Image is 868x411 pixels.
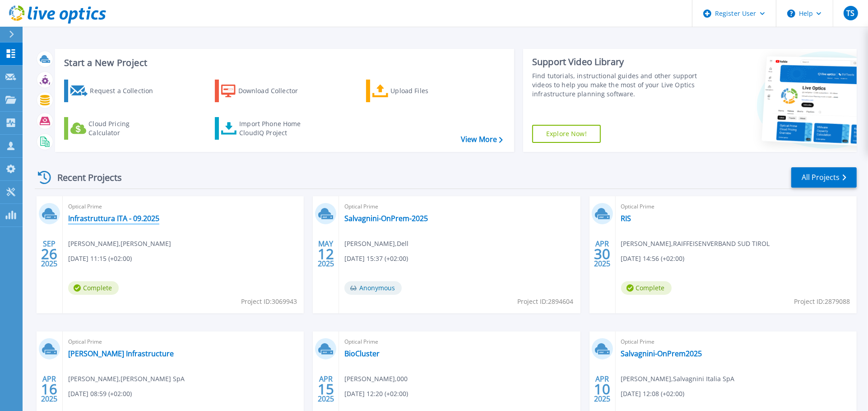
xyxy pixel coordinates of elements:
[594,237,611,270] div: APR 2025
[344,349,380,358] a: BioCluster
[68,374,185,384] span: [PERSON_NAME] , [PERSON_NAME] SpA
[317,237,334,270] div: MAY 2025
[41,250,57,258] span: 26
[318,385,334,393] span: 15
[90,82,162,100] div: Request a Collection
[344,239,408,249] span: [PERSON_NAME] , Dell
[241,297,297,307] span: Project ID: 3069943
[68,349,174,358] a: [PERSON_NAME] Infrastructure
[390,82,463,100] div: Upload Files
[68,239,171,249] span: [PERSON_NAME] , [PERSON_NAME]
[621,389,685,399] span: [DATE] 12:08 (+02:00)
[621,281,672,295] span: Complete
[68,389,132,399] span: [DATE] 08:59 (+02:00)
[41,373,58,406] div: APR 2025
[64,80,165,102] a: Request a Collection
[344,337,575,347] span: Optical Prime
[215,80,316,102] a: Download Collector
[621,239,770,249] span: [PERSON_NAME] , RAIFFEISENVERBAND SUD TIROL
[238,82,311,100] div: Download Collector
[344,374,408,384] span: [PERSON_NAME] , 000
[68,202,298,212] span: Optical Prime
[794,297,850,307] span: Project ID: 2879088
[518,297,574,307] span: Project ID: 2894604
[344,214,428,223] a: Salvagnini-OnPrem-2025
[621,202,851,212] span: Optical Prime
[532,56,702,68] div: Support Video Library
[344,202,575,212] span: Optical Prime
[366,80,467,102] a: Upload Files
[64,58,502,68] h3: Start a New Project
[621,254,685,264] span: [DATE] 14:56 (+02:00)
[621,214,631,223] a: RIS
[594,250,610,258] span: 30
[35,166,134,189] div: Recent Projects
[318,250,334,258] span: 12
[68,214,159,223] a: Infrastruttura ITA - 09.2025
[594,373,611,406] div: APR 2025
[461,135,503,144] a: View More
[532,71,702,99] div: Find tutorials, instructional guides and other support videos to help you make the most of your L...
[68,254,132,264] span: [DATE] 11:15 (+02:00)
[791,167,857,188] a: All Projects
[239,119,310,137] div: Import Phone Home CloudIQ Project
[317,373,334,406] div: APR 2025
[68,281,119,295] span: Complete
[621,337,851,347] span: Optical Prime
[344,254,408,264] span: [DATE] 15:37 (+02:00)
[621,374,735,384] span: [PERSON_NAME] , Salvagnini Italia SpA
[594,385,610,393] span: 10
[88,119,161,137] div: Cloud Pricing Calculator
[532,125,601,143] a: Explore Now!
[41,237,58,270] div: SEP 2025
[621,349,702,358] a: Salvagnini-OnPrem2025
[344,281,402,295] span: Anonymous
[344,389,408,399] span: [DATE] 12:20 (+02:00)
[68,337,298,347] span: Optical Prime
[64,117,165,140] a: Cloud Pricing Calculator
[846,9,854,17] span: TS
[41,385,57,393] span: 16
